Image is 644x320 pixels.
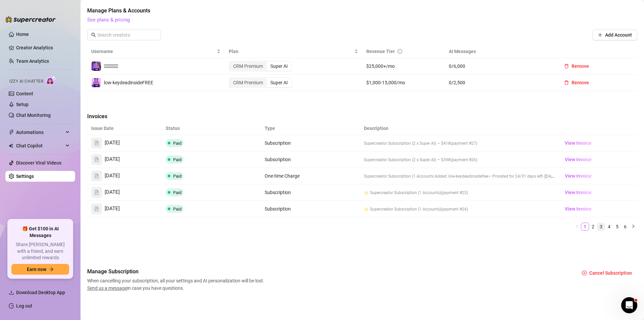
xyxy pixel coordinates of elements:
a: Content [16,91,33,96]
span: Automations [16,127,64,138]
a: 5 [613,223,621,230]
span: download [9,290,14,295]
span: Remove [572,80,589,85]
button: right [629,223,637,231]
img: AI Chatter [46,76,56,85]
a: Discover Viral Videos [16,160,61,166]
a: Team Analytics [16,58,49,64]
span: Send us a message [87,285,127,291]
span: View Invoice [565,172,592,180]
span: file-text [94,174,99,178]
div: CRM Premium [229,78,267,87]
img: Chat Copilot [9,143,13,148]
span: Paid [173,157,181,162]
span: Username [91,48,215,55]
img: low-keydeadinsideFREE [92,78,101,87]
span: thunderbolt [9,130,14,135]
span: Download Desktop App [16,290,65,295]
span: Paid [173,207,181,212]
a: Setup [16,102,29,107]
li: Next Page [629,223,637,231]
span: delete [564,64,569,68]
span: file-text [94,141,99,145]
a: Creator Analytics [16,42,70,53]
a: View Invoice [562,155,594,164]
a: 1 [581,223,589,230]
a: See plans & pricing [87,17,130,23]
span: Subscription [265,140,291,146]
div: Super AI [267,78,291,87]
a: 6 [622,223,629,230]
span: (payment #25) [441,190,468,195]
span: file-text [94,190,99,195]
a: View Invoice [562,172,594,180]
span: [DATE] [105,139,120,147]
span: plus [598,33,602,37]
div: Super AI [267,61,291,71]
span: Revenue Tier [366,49,395,54]
span: [DATE] [105,172,120,180]
span: Cancel Subscription [589,270,632,276]
button: Earn nowarrow-right [11,264,69,275]
span: 0 / 2,500 [449,79,551,86]
th: Description [360,122,558,135]
th: Issue Date [87,122,162,135]
a: Log out [16,303,32,309]
th: AI Messages [445,45,555,58]
span: search [91,33,96,37]
img: 𝐋𝐨𝐰𝐤𝐞𝐲𒉭 [92,61,101,71]
span: Subscription [265,206,291,212]
li: 3 [597,223,605,231]
th: Status [162,122,261,135]
iframe: Intercom live chat [621,297,637,313]
span: 0 / 6,000 [449,62,551,70]
span: [DATE] [105,205,120,213]
div: segmented control [229,77,292,88]
span: delete [564,80,569,85]
div: segmented control [229,61,292,72]
a: 2 [589,223,597,230]
span: Add Account [605,32,632,38]
a: View Invoice [562,139,594,147]
th: Plan [225,45,362,58]
span: One-time Charge [265,173,300,179]
span: (payment #24) [441,207,468,212]
span: — Prorated for 24/31 days left ([DATE] - [DATE]) [488,173,573,179]
span: Paid [173,141,181,146]
span: low-keydeadinsideFREE [104,80,153,85]
span: right [631,224,635,228]
span: Manage Plans & Accounts [87,7,637,15]
span: 𝐋𝐨𝐰𝐤𝐞𝐲𒉭 [104,63,118,69]
span: View Invoice [565,139,592,147]
button: Add Account [592,30,637,40]
button: Remove [559,77,594,88]
span: (payment #26) [450,157,477,162]
img: logo-BBDzfeDw.svg [5,16,56,23]
span: Izzy AI Chatter [9,78,43,85]
li: 6 [621,223,629,231]
span: Earn now [27,267,46,272]
span: 🌟 Supercreator Subscription (1 Accounts) [364,207,441,212]
span: View Invoice [565,189,592,196]
a: View Invoice [562,188,594,196]
td: $25,000+/mo [362,58,445,75]
button: Remove [559,61,594,72]
a: 3 [597,223,605,230]
a: Settings [16,174,34,179]
li: 5 [613,223,621,231]
span: Remove [572,63,589,69]
span: Subscription [265,190,291,195]
span: Subscription [265,157,291,162]
button: Cancel Subscription [577,268,637,278]
span: Paid [173,174,181,179]
span: [DATE] [105,155,120,164]
li: 1 [581,223,589,231]
span: info-circle [397,49,402,54]
span: Plan [229,48,353,55]
td: $1,000-15,000/mo [362,75,445,91]
span: Chat Copilot [16,140,64,151]
span: View Invoice [565,205,592,213]
span: Supercreator Subscription (1 Accounts Added: low-keydeadinsidefree [364,174,488,179]
a: Chat Monitoring [16,112,51,118]
span: Share [PERSON_NAME] with a friend, and earn unlimited rewards [11,241,69,261]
